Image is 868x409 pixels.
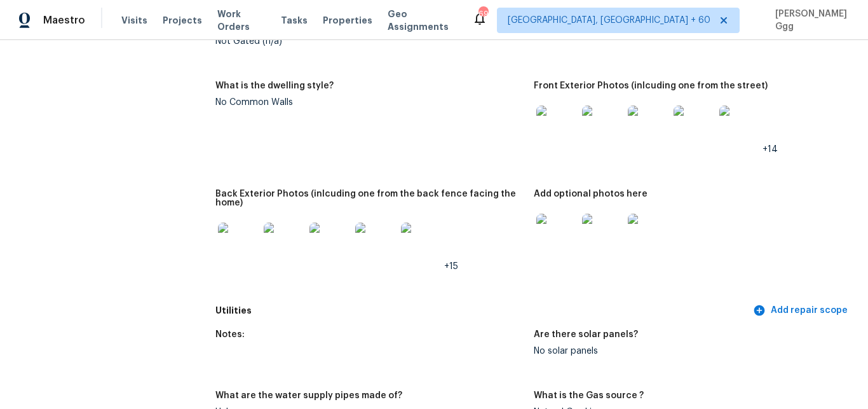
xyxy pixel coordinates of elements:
span: [GEOGRAPHIC_DATA], [GEOGRAPHIC_DATA] + 60 [508,14,710,27]
span: Tasks [281,16,308,25]
div: Not Gated (n/a) [215,37,524,46]
h5: Are there solar panels? [534,330,638,339]
h5: Notes: [215,330,245,339]
span: Work Orders [217,8,266,33]
span: Properties [323,14,372,27]
span: Projects [163,14,202,27]
span: +15 [444,262,458,271]
button: Add repair scope [750,299,853,322]
h5: What are the water supply pipes made of? [215,391,402,400]
h5: Utilities [215,304,750,317]
span: Visits [121,14,147,27]
span: [PERSON_NAME] Ggg [770,8,849,33]
div: No solar panels [534,347,843,356]
h5: What is the Gas source ? [534,391,644,400]
span: +14 [763,145,778,154]
div: No Common Walls [215,98,524,107]
h5: Front Exterior Photos (inlcuding one from the street) [534,81,768,90]
h5: Add optional photos here [534,190,648,198]
span: Maestro [43,14,85,27]
div: 693 [478,8,487,20]
span: Add repair scope [756,303,848,319]
h5: Back Exterior Photos (inlcuding one from the back fence facing the home) [215,190,524,207]
span: Geo Assignments [388,8,457,33]
h5: What is the dwelling style? [215,81,334,90]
